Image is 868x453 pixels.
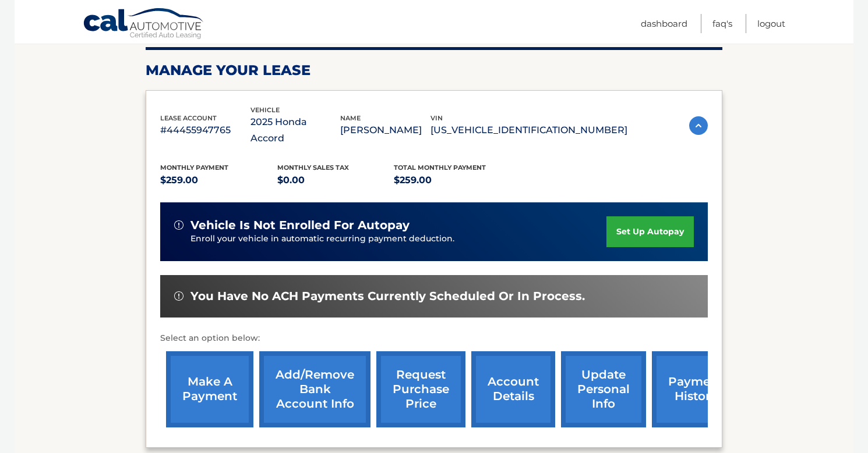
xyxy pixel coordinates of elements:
[376,351,465,427] a: request purchase price
[431,122,627,138] p: [US_VEHICLE_IDENTIFICATION_NUMBER]
[174,220,184,230] img: alert-white.svg
[394,172,511,188] p: $259.00
[160,331,708,345] p: Select an option below:
[471,351,555,427] a: account details
[340,122,431,138] p: [PERSON_NAME]
[277,163,349,172] span: Monthly sales Tax
[277,172,394,188] p: $0.00
[146,62,722,79] h2: Manage Your Lease
[190,289,585,304] span: You have no ACH payments currently scheduled or in process.
[250,114,341,147] p: 2025 Honda Accord
[160,172,277,188] p: $259.00
[166,351,253,427] a: make a payment
[83,8,205,41] a: Cal Automotive
[250,106,280,114] span: vehicle
[190,218,410,233] span: vehicle is not enrolled for autopay
[712,14,732,33] a: FAQ's
[757,14,785,33] a: Logout
[340,114,361,122] span: name
[394,163,486,172] span: Total Monthly Payment
[259,351,371,427] a: Add/Remove bank account info
[160,114,217,122] span: lease account
[606,216,694,247] a: set up autopay
[652,351,739,427] a: payment history
[160,122,250,138] p: #44455947765
[174,291,184,301] img: alert-white.svg
[190,233,606,245] p: Enroll your vehicle in automatic recurring payment deduction.
[431,114,443,122] span: vin
[561,351,646,427] a: update personal info
[160,163,228,172] span: Monthly Payment
[641,14,687,33] a: Dashboard
[689,116,708,135] img: accordion-active.svg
